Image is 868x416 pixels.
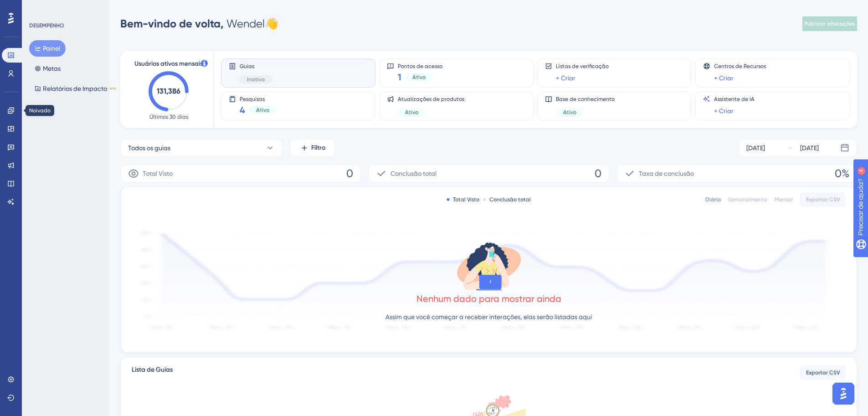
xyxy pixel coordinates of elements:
font: + Criar [556,74,575,82]
font: Ativo [412,74,426,80]
font: BETA [110,87,116,90]
font: Precisar de ajuda? [21,4,78,11]
button: Painel [29,40,66,57]
font: Assistente de IA [714,96,755,102]
font: Metas [43,65,61,72]
button: Publicar alterações [802,16,857,31]
font: Guias [240,63,254,69]
font: Total Visto [143,170,173,177]
button: Metas [29,60,66,77]
font: Ativo [405,109,418,116]
font: Todos os guias [128,144,170,152]
button: Exportar CSV [800,192,846,207]
font: 1 [398,72,401,83]
button: Exportar CSV [800,365,846,380]
font: Últimos 30 dias [149,114,188,120]
font: Ativo [563,109,576,116]
font: 4 [240,105,245,116]
font: [DATE] [800,144,819,152]
font: Inativo [247,76,265,83]
font: Centros de Recursos [714,63,766,69]
font: Relatórios de Impacto [43,85,107,92]
font: Filtro [311,144,325,152]
font: + Criar [714,74,734,82]
font: Semanalmente [728,196,767,203]
font: Painel [43,45,60,52]
font: Pesquisas [240,96,265,102]
font: Conclusão total [390,170,437,177]
button: Relatórios de ImpactoBETA [29,80,123,97]
font: Bem-vindo de volta, [120,17,224,30]
font: + Criar [714,107,734,115]
font: Mensal [775,196,793,203]
font: 👋 [265,17,278,30]
font: Atualizações de produtos [398,96,464,102]
font: Listas de verificação [556,63,609,69]
font: Exportar CSV [806,196,840,203]
font: 0 [346,167,353,180]
font: Total Visto [453,196,479,203]
font: Diário [705,196,721,203]
text: 131,386 [157,87,180,95]
font: DESEMPENHO [29,22,64,29]
font: Conclusão total [489,196,531,203]
font: 0% [835,167,849,180]
font: 4 [85,5,87,11]
font: Nenhum dado para mostrar ainda [416,293,561,304]
button: Todos os guias [120,139,282,157]
font: 0 [595,167,601,180]
font: [DATE] [746,144,765,152]
font: Base de conhecimento [556,96,615,102]
font: Taxa de conclusão [639,170,694,177]
button: Filtro [290,139,335,157]
font: Lista de Guias [132,366,173,374]
font: Assim que você começar a receber interações, elas serão listadas aqui [385,313,592,321]
font: Ativo [256,107,269,113]
iframe: Iniciador do Assistente de IA do UserGuiding [830,380,857,407]
font: Wendel [226,17,265,30]
font: Exportar CSV [806,369,840,376]
font: Pontos de acesso [398,63,442,69]
font: Usuários ativos mensais [134,60,203,68]
font: Publicar alterações [804,21,855,27]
